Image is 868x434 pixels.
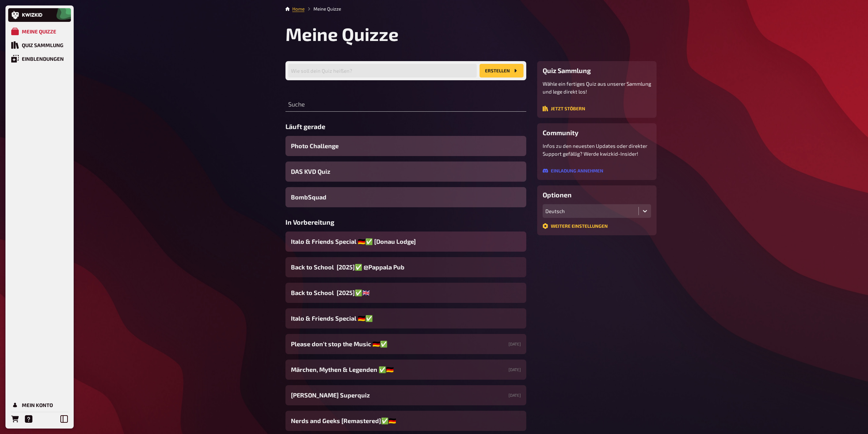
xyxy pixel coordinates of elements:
span: Nerds and Geeks [Remastered]✅​🇩🇪 [291,416,396,425]
input: Suche [285,98,526,112]
li: Home [292,5,305,12]
a: Bestellungen [8,412,22,426]
a: Photo Challenge [285,136,526,156]
a: [PERSON_NAME] Superquiz[DATE] [285,385,526,405]
h3: In Vorbereitung [285,218,526,226]
a: Einblendungen [8,52,71,66]
h3: Community [543,129,651,137]
a: BombSquad [285,187,526,207]
span: Back to School [2025]✅​🇬🇧​ [291,288,370,297]
span: Photo Challenge [291,141,339,151]
span: [PERSON_NAME] Superquiz [291,391,370,400]
span: BombSquad [291,193,326,202]
a: Mein Konto [8,398,71,412]
button: Erstellen [480,64,524,78]
button: Einladung annehmen [543,168,603,173]
a: Back to School [2025]✅​🇬🇧​ [285,283,526,303]
div: Mein Konto [22,402,53,408]
div: Quiz Sammlung [22,42,63,48]
a: Jetzt stöbern [543,106,585,112]
div: Einblendungen [22,56,64,62]
span: Italo & Friends Special 🇩🇪✅ [Donau Lodge] [291,237,416,246]
p: Wähle ein fertiges Quiz aus unserer Sammlung und lege direkt los! [543,80,651,95]
a: Nerds and Geeks [Remastered]✅​🇩🇪 [285,411,526,431]
a: Italo & Friends Special 🇩🇪✅ [285,308,526,328]
a: Märchen, Mythen & Legenden ✅​🇩🇪[DATE] [285,360,526,380]
button: Weitere Einstellungen [543,223,608,229]
small: [DATE] [509,367,521,373]
button: Jetzt stöbern [543,106,585,111]
a: Back to School [2025]✅ @Pappala Pub ​ [285,257,526,277]
small: [DATE] [509,392,521,398]
a: Weitere Einstellungen [543,224,608,230]
div: Deutsch [545,208,636,214]
p: Infos zu den neuesten Updates oder direkter Support gefällig? Werde kwizkid-Insider! [543,142,651,157]
a: Meine Quizze [8,25,71,38]
span: Märchen, Mythen & Legenden ✅​🇩🇪 [291,365,394,374]
span: Back to School [2025]✅ @Pappala Pub ​ [291,263,406,272]
span: Please don't stop the Music 🇩🇪✅ [291,339,387,349]
a: Please don't stop the Music 🇩🇪✅[DATE] [285,334,526,354]
a: Italo & Friends Special 🇩🇪✅ [Donau Lodge] [285,232,526,252]
li: Meine Quizze [305,5,341,12]
small: [DATE] [509,341,521,347]
a: Quiz Sammlung [8,38,71,52]
span: Italo & Friends Special 🇩🇪✅ [291,314,373,323]
h3: Optionen [543,191,651,199]
div: Meine Quizze [22,28,56,34]
span: DAS KVD Quiz [291,167,330,176]
h1: Meine Quizze [285,23,657,45]
a: Einladung annehmen [543,168,603,174]
h3: Läuft gerade [285,123,526,130]
a: Home [292,6,305,12]
h3: Quiz Sammlung [543,67,651,74]
input: Wie soll dein Quiz heißen? [288,64,477,78]
a: Hilfe [22,412,35,426]
a: DAS KVD Quiz [285,162,526,182]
